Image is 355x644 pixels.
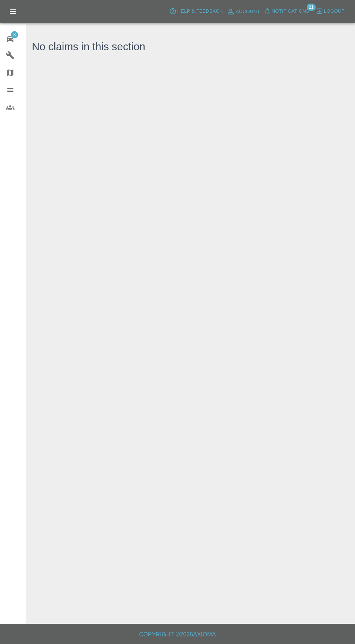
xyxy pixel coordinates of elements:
[225,6,262,17] a: Account
[32,39,145,55] h3: No claims in this section
[324,7,344,16] span: Logout
[236,8,260,16] span: Account
[6,630,349,640] h6: Copyright © 2025 Axioma
[4,3,22,20] button: Open drawer
[306,4,316,11] span: 21
[272,7,309,16] span: Notifications
[177,7,222,16] span: Help & Feedback
[314,6,346,17] button: Logout
[262,6,311,17] button: Notifications
[167,6,224,17] button: Help & Feedback
[11,31,18,38] span: 3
